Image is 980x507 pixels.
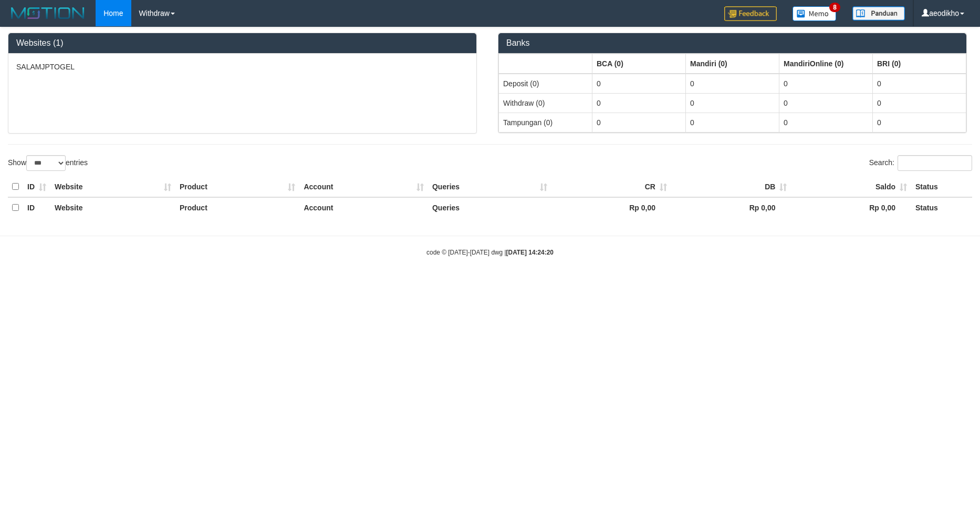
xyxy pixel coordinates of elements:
p: SALAMJPTOGEL [16,62,468,72]
small: code © [DATE]-[DATE] dwg | [426,249,554,256]
td: 0 [873,93,966,113]
th: Website [50,177,175,197]
th: Queries [428,177,551,197]
td: 0 [779,74,873,94]
th: Queries [428,197,551,218]
th: Website [50,197,175,218]
label: Show entries [8,155,88,171]
th: Rp 0,00 [671,197,791,218]
td: 0 [873,113,966,132]
th: Group: activate to sort column ascending [592,54,686,74]
th: Product [175,197,299,218]
img: Feedback.jpg [724,6,777,21]
td: 0 [779,93,873,113]
td: 0 [686,113,779,132]
th: Group: activate to sort column ascending [873,54,966,74]
td: 0 [592,113,686,132]
img: Button%20Memo.svg [793,6,837,21]
h3: Websites (1) [16,38,468,48]
td: Withdraw (0) [499,93,592,113]
th: Account [299,197,428,218]
th: Group: activate to sort column ascending [686,54,779,74]
th: ID [23,177,50,197]
td: 0 [592,93,686,113]
th: Group: activate to sort column ascending [779,54,873,74]
th: Saldo [791,177,911,197]
h3: Banks [506,38,958,48]
span: 8 [829,3,840,12]
img: MOTION_logo.png [8,5,88,21]
td: 0 [592,74,686,94]
img: panduan.png [852,6,905,21]
th: Product [175,177,299,197]
strong: [DATE] 14:24:20 [506,249,554,256]
th: CR [551,177,671,197]
td: 0 [779,113,873,132]
th: ID [23,197,50,218]
input: Search: [898,155,972,171]
th: DB [671,177,791,197]
td: 0 [686,93,779,113]
th: Rp 0,00 [791,197,911,218]
select: Showentries [26,155,66,171]
th: Status [911,177,972,197]
th: Status [911,197,972,218]
th: Group: activate to sort column ascending [499,54,592,74]
td: Tampungan (0) [499,113,592,132]
td: 0 [873,74,966,94]
th: Rp 0,00 [551,197,671,218]
td: Deposit (0) [499,74,592,94]
th: Account [299,177,428,197]
td: 0 [686,74,779,94]
label: Search: [869,155,972,171]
